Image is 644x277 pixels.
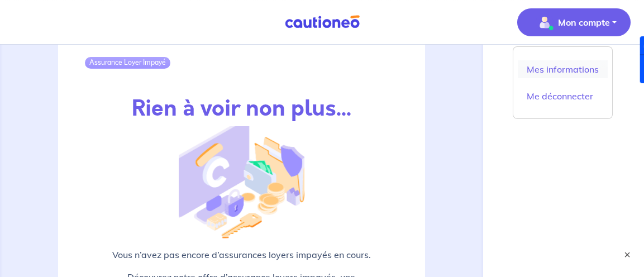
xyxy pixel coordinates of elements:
button: illu_account_valid_menu.svgMon compte [517,8,631,36]
img: illu_account_valid_menu.svg [536,13,554,31]
h2: Rien à voir non plus... [132,95,351,122]
img: illu_empty_gli.png [179,117,304,239]
button: × [622,249,633,260]
a: Me déconnecter [518,87,608,105]
img: Cautioneo [280,15,364,29]
div: Assurance Loyer Impayé [85,57,170,68]
div: illu_account_valid_menu.svgMon compte [513,46,613,119]
p: Mon compte [558,16,610,29]
a: Mes informations [518,60,608,78]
